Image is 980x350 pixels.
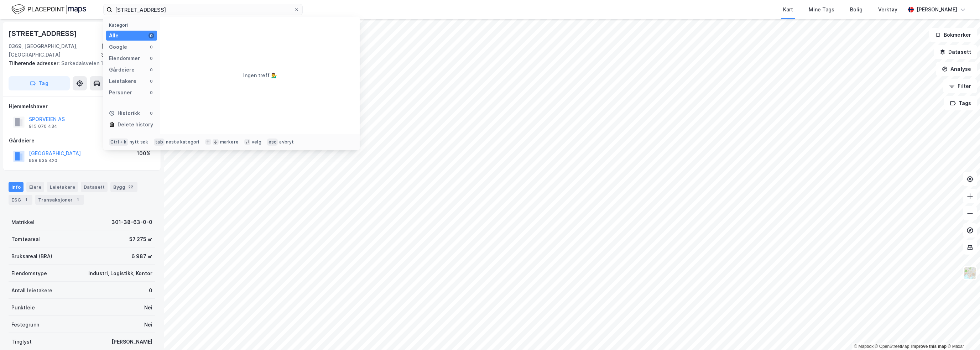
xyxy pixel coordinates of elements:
[148,44,154,50] div: 0
[11,269,47,278] div: Eiendomstype
[11,218,35,226] div: Matrikkel
[26,182,44,192] div: Eiere
[944,316,980,350] div: Kontrollprogram for chat
[9,136,155,145] div: Gårdeiere
[220,139,239,145] div: markere
[9,28,78,39] div: [STREET_ADDRESS]
[74,196,81,203] div: 1
[148,67,154,73] div: 0
[29,124,57,129] div: 915 070 434
[109,22,157,28] div: Kategori
[11,252,52,261] div: Bruksareal (BRA)
[88,269,152,278] div: Industri, Logistikk, Kontor
[22,196,30,203] div: 1
[148,110,154,116] div: 0
[148,78,154,84] div: 0
[127,183,135,190] div: 22
[9,42,101,59] div: 0369, [GEOGRAPHIC_DATA], [GEOGRAPHIC_DATA]
[11,235,40,244] div: Tomteareal
[112,4,294,15] input: Søk på adresse, matrikkel, gårdeiere, leietakere eller personer
[111,218,152,226] div: 301-38-63-0-0
[9,59,150,68] div: Sørkedalsveien 13h
[47,182,78,192] div: Leietakere
[144,320,152,329] div: Nei
[110,182,137,192] div: Bygg
[109,54,140,63] div: Eiendommer
[109,77,136,85] div: Leietakere
[944,96,977,110] button: Tags
[9,102,155,111] div: Hjemmelshaver
[109,66,135,74] div: Gårdeiere
[130,139,148,145] div: nytt søk
[109,31,119,40] div: Alle
[911,344,947,349] a: Improve this map
[109,88,132,97] div: Personer
[809,5,834,14] div: Mine Tags
[81,182,108,192] div: Datasett
[9,182,24,192] div: Info
[243,71,277,80] div: Ingen treff 💁‍♂️
[963,266,977,280] img: Z
[9,76,70,90] button: Tag
[943,79,977,93] button: Filter
[111,338,152,346] div: [PERSON_NAME]
[783,5,793,14] div: Kart
[148,90,154,95] div: 0
[9,60,61,66] span: Tilhørende adresser:
[129,235,152,244] div: 57 275 ㎡
[148,56,154,61] div: 0
[279,139,294,145] div: avbryt
[11,286,52,295] div: Antall leietakere
[118,120,153,129] div: Delete history
[148,33,154,38] div: 0
[149,286,152,295] div: 0
[11,320,39,329] div: Festegrunn
[11,3,86,16] img: logo.f888ab2527a4732fd821a326f86c7f29.svg
[144,303,152,312] div: Nei
[944,316,980,350] iframe: Chat Widget
[131,252,152,261] div: 6 987 ㎡
[9,195,32,205] div: ESG
[917,5,957,14] div: [PERSON_NAME]
[267,139,278,146] div: esc
[35,195,84,205] div: Transaksjoner
[850,5,862,14] div: Bolig
[137,149,151,158] div: 100%
[166,139,199,145] div: neste kategori
[101,42,155,59] div: [GEOGRAPHIC_DATA], 38/63
[109,139,128,146] div: Ctrl + k
[875,344,909,349] a: OpenStreetMap
[154,139,165,146] div: tab
[929,28,977,42] button: Bokmerker
[109,109,140,117] div: Historikk
[936,62,977,76] button: Analyse
[878,5,897,14] div: Verktøy
[109,43,127,51] div: Google
[29,158,57,163] div: 958 935 420
[11,303,35,312] div: Punktleie
[934,45,977,59] button: Datasett
[854,344,874,349] a: Mapbox
[11,338,32,346] div: Tinglyst
[252,139,261,145] div: velg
